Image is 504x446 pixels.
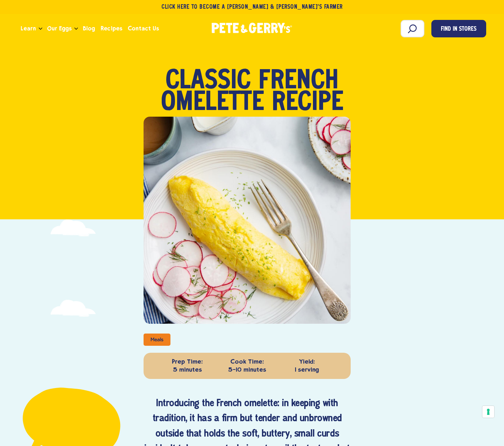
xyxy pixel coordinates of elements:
span: Blog [83,24,95,33]
span: Contact Us [128,24,159,33]
li: Meals [144,334,170,346]
span: Recipes [101,24,122,33]
strong: Prep Time: [159,358,216,366]
strong: Yield: [279,358,335,366]
a: Blog [80,19,98,38]
a: Our Eggs [44,19,74,38]
span: Omelette [161,92,264,114]
a: Find in Stores [431,20,486,37]
span: French [258,71,338,92]
a: Learn [18,19,39,38]
p: 1 serving [279,358,335,374]
a: Recipes [98,19,125,38]
button: Your consent preferences for tracking technologies [482,406,494,418]
strong: Cook Time: [219,358,275,366]
p: 5-10 minutes [219,358,275,374]
span: Find in Stores [441,25,476,34]
button: Open the dropdown menu for Learn [39,28,42,30]
input: Search [401,20,424,37]
span: Classic [166,71,251,92]
p: 5 minutes [159,358,216,374]
span: Learn [21,24,36,33]
span: Our Eggs [47,24,72,33]
span: Recipe [272,92,343,114]
a: Contact Us [125,19,162,38]
button: Open the dropdown menu for Our Eggs [74,28,78,30]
